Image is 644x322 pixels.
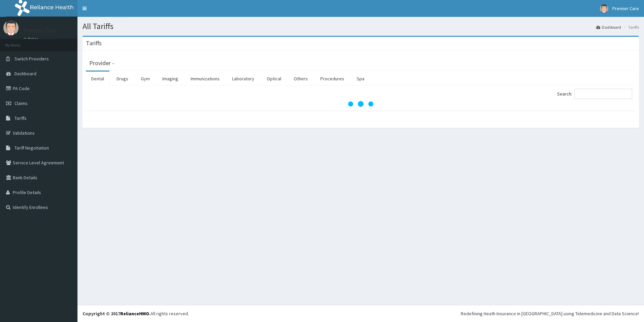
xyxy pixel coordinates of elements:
[612,5,639,11] span: Premier Care
[14,100,28,106] span: Claims
[86,40,102,46] h3: Tariffs
[261,72,287,86] a: Optical
[157,72,184,86] a: Imaging
[83,22,639,31] h1: All Tariffs
[461,310,639,317] div: Redefining Heath Insurance in [GEOGRAPHIC_DATA] using Telemedicine and Data Science!
[24,37,40,42] a: Online
[227,72,260,86] a: Laboratory
[14,115,27,121] span: Tariffs
[347,90,374,117] svg: audio-loading
[557,89,632,99] label: Search:
[24,27,57,33] p: Premier Care
[89,60,114,66] h3: Provider -
[3,20,19,35] img: User Image
[185,72,225,86] a: Immunizations
[14,56,49,62] span: Switch Providers
[83,311,151,317] strong: Copyright © 2017 .
[14,71,36,77] span: Dashboard
[135,72,155,86] a: Gym
[574,89,632,99] input: Search:
[77,305,644,322] footer: All rights reserved.
[600,4,608,13] img: User Image
[622,24,639,30] li: Tariffs
[288,72,313,86] a: Others
[111,72,134,86] a: Drugs
[351,72,370,86] a: Spa
[120,311,149,317] a: RelianceHMO
[14,145,49,151] span: Tariff Negotiation
[86,72,109,86] a: Dental
[315,72,350,86] a: Procedures
[596,24,621,30] a: Dashboard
